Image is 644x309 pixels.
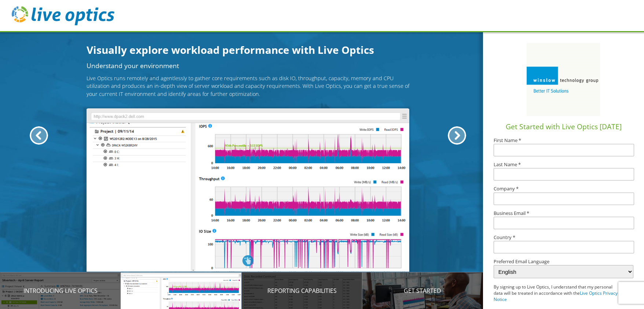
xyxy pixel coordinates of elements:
h2: Understand your environment [87,63,409,69]
p: Live Optics runs remotely and agentlessly to gather core requirements such as disk IO, throughput... [87,74,409,98]
label: Country * [494,235,633,240]
p: Get Started [362,286,483,295]
label: Business Email * [494,211,633,216]
p: By signing up to Live Optics, I understand that my personal data will be treated in accordance wi... [494,284,619,302]
a: Live Optics Privacy Notice [494,290,618,302]
h1: Get Started with Live Optics [DATE] [486,122,641,132]
h1: Visually explore workload performance with Live Optics [87,42,409,57]
label: First Name * [494,138,633,143]
img: Understand your environment [87,108,409,272]
label: Company * [494,186,633,191]
img: C0e0OLmAhLsfAAAAAElFTkSuQmCC [527,38,600,120]
p: Reporting Capabilities [242,286,362,295]
img: live_optics_svg.svg [12,6,114,25]
label: Preferred Email Language [494,259,633,264]
label: Last Name * [494,162,633,167]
